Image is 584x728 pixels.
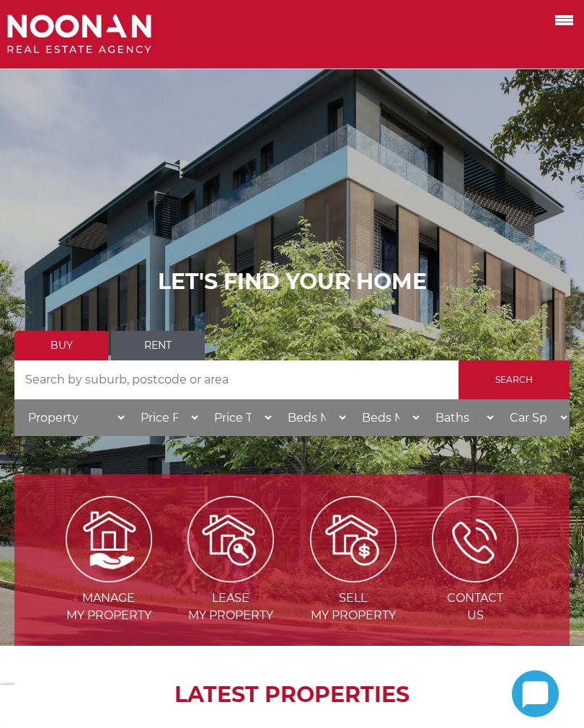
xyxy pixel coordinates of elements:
[293,590,413,624] span: Sell my Property
[7,14,151,54] img: Noonan Real Estate Agency
[432,496,518,582] img: ICONS
[49,590,169,624] span: Manage my Property
[50,682,534,708] h2: LATEST PROPERTIES
[310,496,397,582] img: Sell my property
[187,496,274,582] img: Lease my property
[66,496,152,582] img: Manage my Property
[14,269,570,295] h1: LET'S FIND YOUR HOME
[172,532,291,623] a: Lease my property Leasemy Property
[49,532,169,623] a: Manage my Property Managemy Property
[416,532,536,623] a: ICONS ContactUs
[416,590,536,624] span: Contact Us
[14,360,459,399] input: Search by suburb, postcode or area
[172,590,291,624] span: Lease my Property
[14,331,108,360] a: Buy
[293,532,413,623] a: Sell my property Sellmy Property
[459,360,570,399] input: Search
[111,331,205,360] a: Rent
